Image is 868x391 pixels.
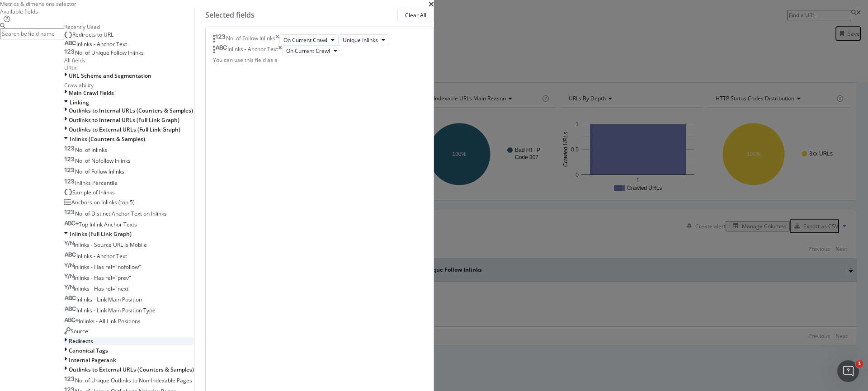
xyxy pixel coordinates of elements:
[213,34,426,45] div: No. of Follow InlinkstimesOn Current CrawlUnique Inlinks
[75,377,192,384] span: No. of Unique Outlinks to Non-Indexable Pages
[75,210,167,217] span: No. of Distinct Anchor Text on Inlinks
[405,11,426,19] div: Clear All
[76,40,127,48] span: Inlinks - Anchor Text
[72,188,115,196] span: Sample of Inlinks
[71,327,88,335] span: Source
[856,360,863,367] span: 1
[278,45,282,56] div: times
[69,116,179,124] span: Outlinks to Internal URLs (Full Link Graph)
[70,230,132,238] span: Inlinks (Full Link Graph)
[74,263,141,271] span: Inlinks - Has rel="nofollow"
[283,36,327,44] span: On Current Crawl
[205,10,255,20] div: Selected fields
[282,45,341,56] button: On Current Crawl
[213,56,426,64] div: You can use this field as a
[286,47,330,55] span: On Current Crawl
[75,168,124,175] span: No. of Follow Inlinks
[343,36,378,44] span: Unique Inlinks
[397,8,434,22] button: Clear All
[70,99,89,106] span: Linking
[64,23,194,31] div: Recently Used
[69,356,116,364] span: Internal Pagerank
[69,72,151,80] span: URL Scheme and Segmentation
[226,34,275,45] div: No. of Follow Inlinks
[227,45,278,56] div: Inlinks - Anchor Text
[70,135,145,143] span: Inlinks (Counters & Samples)
[279,34,339,45] button: On Current Crawl
[64,64,194,72] div: URLs
[75,179,118,187] span: Inlinks Percentile
[69,107,193,114] span: Outlinks to Internal URLs (Counters & Samples)
[75,157,131,165] span: No. of Nofollow Inlinks
[213,45,426,56] div: Inlinks - Anchor TexttimesOn Current Crawl
[76,306,156,314] span: Inlinks - Link Main Position Type
[75,146,107,154] span: No. of Inlinks
[76,296,142,303] span: Inlinks - Link Main Position
[74,274,131,282] span: Inlinks - Has rel="prev"
[69,366,194,373] span: Outlinks to External URLs (Counters & Samples)
[74,241,147,249] span: Inlinks - Source URL Is Mobile
[837,360,859,382] iframe: Intercom live chat
[69,126,180,133] span: Outlinks to External URLs (Full Link Graph)
[69,337,93,345] span: Redirects
[64,81,194,89] div: Crawlability
[339,34,389,45] button: Unique Inlinks
[69,347,108,354] span: Canonical Tags
[72,31,113,38] span: Redirects to URL
[71,198,135,206] span: Anchors on Inlinks (top 5)
[75,49,144,57] span: No. of Unique Follow Inlinks
[64,57,194,64] div: All fields
[69,89,114,97] span: Main Crawl Fields
[79,221,137,228] span: Top Inlink Anchor Texts
[79,317,141,325] span: Inlinks - All Link Positions
[74,285,131,292] span: Inlinks - Has rel="next"
[275,34,279,45] div: times
[76,252,127,260] span: Inlinks - Anchor Text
